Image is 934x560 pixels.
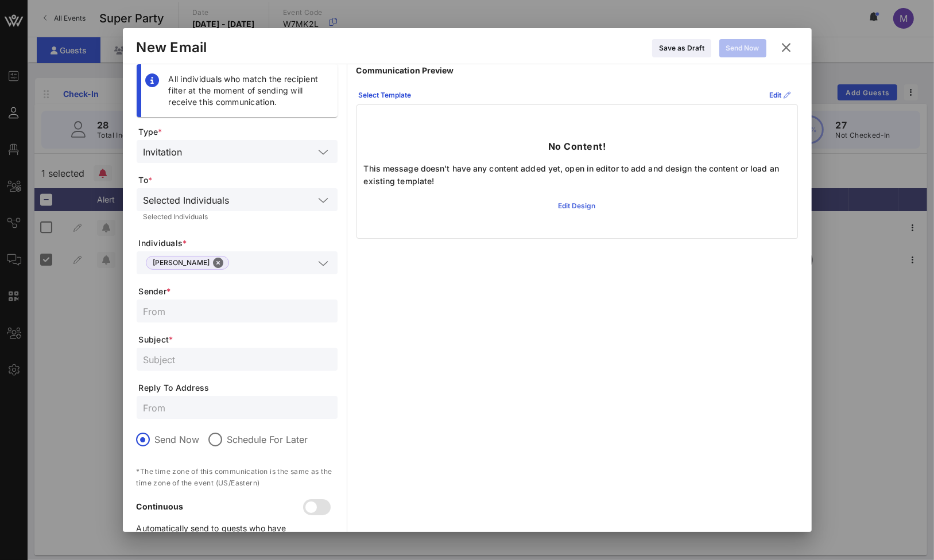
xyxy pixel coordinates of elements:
input: From [144,304,331,318]
p: Communication Preview [356,64,798,77]
p: This message doesn't have any content added yet, open in editor to add and design the content or ... [364,162,790,188]
div: Edit [770,90,791,101]
span: Type [139,126,338,138]
div: Selected Individuals [137,188,338,211]
button: Close [214,258,224,268]
input: From [144,400,331,415]
span: Reply To Address [139,382,338,394]
p: Automatically send to guests who have been added after the scheduled date [137,522,305,547]
label: Send Now [155,434,200,445]
button: Edit Design [552,197,603,215]
button: Edit [763,86,798,104]
div: Selected Individuals [144,213,331,220]
button: Send Now [719,39,766,57]
span: [PERSON_NAME] [153,256,222,269]
button: Select Template [352,86,418,104]
label: Schedule For Later [227,434,308,445]
input: Subject [144,352,331,367]
p: *The time zone of this communication is the same as the time zone of the event (US/Eastern) [137,466,338,489]
div: Save as Draft [659,42,704,54]
span: Subject [139,334,338,345]
p: Continuous [137,500,305,513]
span: Individuals [139,238,338,249]
span: Sender [139,286,338,297]
button: Save as Draft [652,39,711,57]
div: All individuals who match the recipient filter at the moment of sending will receive this communi... [169,73,328,108]
div: New Email [137,39,207,56]
p: No Content! [548,139,606,153]
div: Send Now [726,42,759,54]
div: Invitation [144,147,183,157]
div: Edit Design [559,200,596,212]
div: Invitation [137,140,338,163]
div: Selected Individuals [144,195,230,205]
span: To [139,174,338,186]
div: Select Template [359,90,412,101]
